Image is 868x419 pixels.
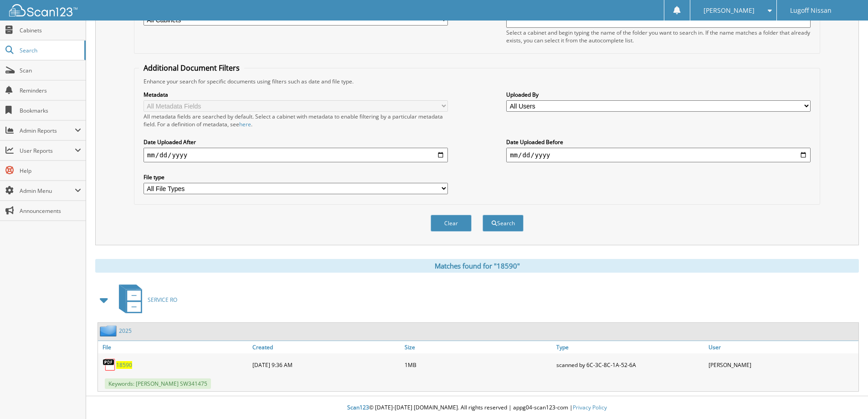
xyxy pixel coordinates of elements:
[554,356,706,374] div: scanned by 6C-3C-8C-1A-52-6A
[706,341,858,353] a: User
[144,173,448,181] label: File type
[506,29,811,44] div: Select a cabinet and begin typing the name of the folder you want to search in. If the name match...
[20,67,81,74] span: Scan
[20,26,81,34] span: Cabinets
[139,78,815,85] div: Enhance your search for specific documents using filters such as date and file type.
[20,147,75,155] span: User Reports
[144,113,448,128] div: All metadata fields are searched by default. Select a cabinet with metadata to enable filtering b...
[139,63,244,73] legend: Additional Document Filters
[20,107,81,114] span: Bookmarks
[20,207,81,215] span: Announcements
[506,148,811,162] input: end
[95,259,859,273] div: Matches found for "18590"
[144,148,448,162] input: start
[704,8,755,13] span: [PERSON_NAME]
[9,4,77,16] img: scan123-logo-white.svg
[98,341,250,353] a: File
[103,358,116,372] img: PDF.png
[20,167,81,175] span: Help
[113,282,177,318] a: SERVICE RO
[506,138,811,146] label: Date Uploaded Before
[116,361,132,369] a: 18590
[144,91,448,98] label: Metadata
[402,356,555,374] div: 1MB
[20,127,75,134] span: Admin Reports
[483,215,524,232] button: Search
[20,187,75,195] span: Admin Menu
[148,296,177,304] span: SERVICE RO
[790,8,832,13] span: Lugoff Nissan
[431,215,472,232] button: Clear
[20,47,80,54] span: Search
[250,341,402,353] a: Created
[554,341,706,353] a: Type
[239,120,251,128] a: here
[506,91,811,98] label: Uploaded By
[86,397,868,419] div: © [DATE]-[DATE] [DOMAIN_NAME]. All rights reserved | appg04-scan123-com |
[20,87,81,94] span: Reminders
[105,378,211,389] span: Keywords: [PERSON_NAME] SW341475
[119,327,132,335] a: 2025
[573,403,607,411] a: Privacy Policy
[144,138,448,146] label: Date Uploaded After
[402,341,555,353] a: Size
[822,375,868,419] iframe: Chat Widget
[100,325,119,336] img: folder2.png
[250,356,402,374] div: [DATE] 9:36 AM
[706,356,858,374] div: [PERSON_NAME]
[347,403,369,411] span: Scan123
